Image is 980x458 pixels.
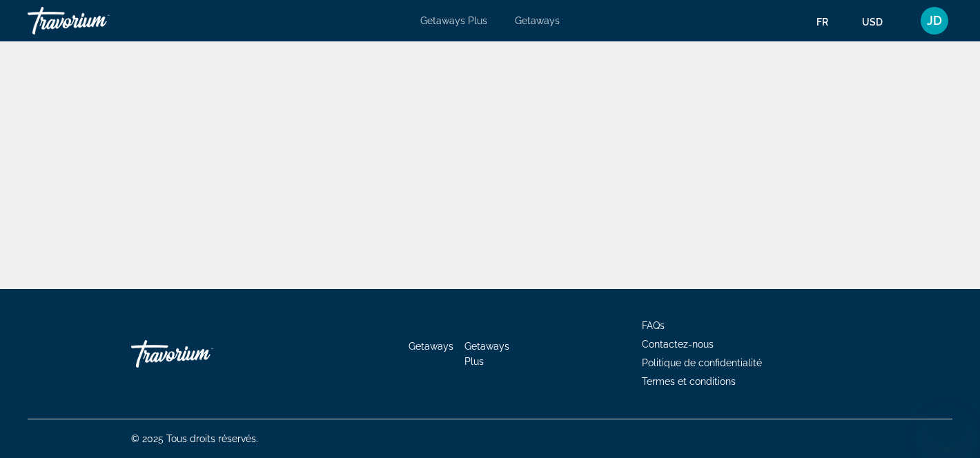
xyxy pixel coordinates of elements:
[409,341,453,352] a: Getaways
[927,14,942,28] span: JD
[420,15,487,26] a: Getaways Plus
[515,15,560,26] a: Getaways
[862,12,896,32] button: Change currency
[862,17,883,28] span: USD
[816,17,828,28] span: fr
[131,333,269,375] a: Go Home
[131,433,258,444] span: © 2025 Tous droits réservés.
[464,341,509,367] a: Getaways Plus
[816,12,841,32] button: Change language
[642,320,665,331] a: FAQs
[642,357,762,368] a: Politique de confidentialité
[642,376,736,387] a: Termes et conditions
[925,403,969,447] iframe: Bouton de lancement de la fenêtre de messagerie
[642,339,714,350] a: Contactez-nous
[28,3,166,39] a: Travorium
[917,6,952,35] button: User Menu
